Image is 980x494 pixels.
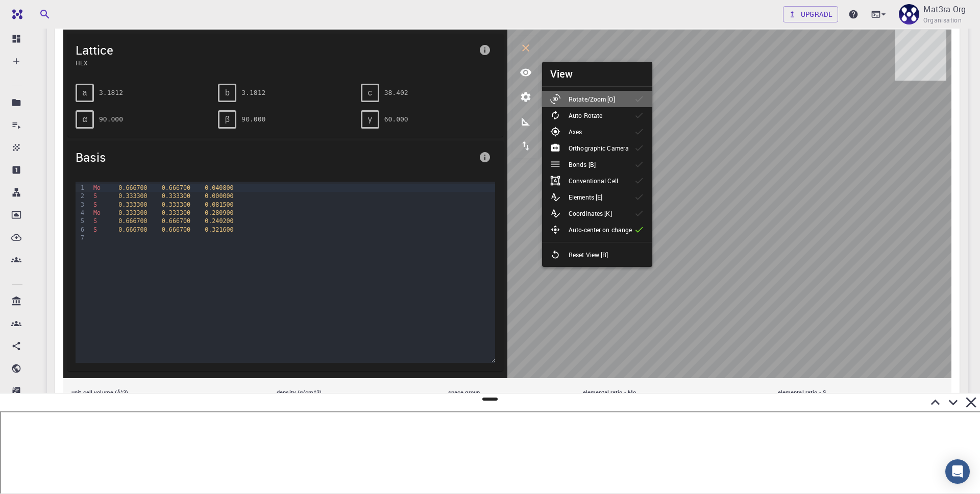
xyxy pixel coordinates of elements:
[118,209,147,216] span: 0.333300
[225,115,230,124] span: β
[83,88,87,97] span: a
[225,88,230,97] span: b
[93,184,101,191] span: Mo
[899,4,919,24] img: Mat3ra Org
[569,225,632,234] p: Auto-center on change
[118,201,147,208] span: 0.333300
[368,115,372,124] span: γ
[93,209,101,216] span: Mo
[569,209,612,218] p: Coordinates [K]
[76,192,86,200] div: 2
[268,378,440,407] th: density (g/cm^3)
[205,192,233,200] span: 0.000000
[569,94,615,104] p: Rotate/Zoom [O]
[945,459,970,484] div: Open Intercom Messenger
[93,192,97,200] span: S
[241,84,265,102] pre: 3.1812
[99,110,123,128] pre: 90.000
[118,184,147,191] span: 0.666700
[76,201,86,209] div: 3
[384,110,408,128] pre: 60.000
[162,201,190,208] span: 0.333300
[205,217,233,225] span: 0.240200
[76,149,475,165] span: Basis
[569,111,602,120] p: Auto Rotate
[241,110,265,128] pre: 90.000
[783,6,839,22] button: Upgrade
[550,66,573,82] h6: View
[162,209,190,216] span: 0.333300
[76,209,86,217] div: 4
[162,226,190,233] span: 0.666700
[205,201,233,208] span: 0.081500
[76,226,86,234] div: 6
[205,226,233,233] span: 0.321600
[475,147,495,167] button: info
[82,115,87,124] span: α
[93,217,97,225] span: S
[76,58,475,67] span: HEX
[99,84,123,102] pre: 3.1812
[923,15,962,26] span: Organisation
[93,226,97,233] span: S
[770,378,951,407] th: elemental ratio - S
[475,40,495,60] button: info
[93,201,97,208] span: S
[569,127,582,136] p: Axes
[118,217,147,225] span: 0.666700
[569,250,608,259] p: Reset View [R]
[162,184,190,191] span: 0.666700
[118,192,147,200] span: 0.333300
[76,234,86,242] div: 7
[569,176,618,185] p: Conventional Cell
[63,378,268,407] th: unit cell volume (Å^3)
[440,378,575,407] th: space group
[569,160,596,169] p: Bonds [B]
[118,226,147,233] span: 0.666700
[205,184,233,191] span: 0.040800
[575,378,770,407] th: elemental ratio - Mo
[205,209,233,216] span: 0.280900
[21,7,58,16] span: Support
[368,88,372,97] span: c
[384,84,408,102] pre: 38.402
[8,9,22,19] img: logo
[569,143,629,153] p: Orthographic Camera
[76,42,475,58] span: Lattice
[162,217,190,225] span: 0.666700
[923,3,966,15] p: Mat3ra Org
[162,192,190,200] span: 0.333300
[76,184,86,192] div: 1
[76,217,86,225] div: 5
[569,192,602,202] p: Elements [E]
